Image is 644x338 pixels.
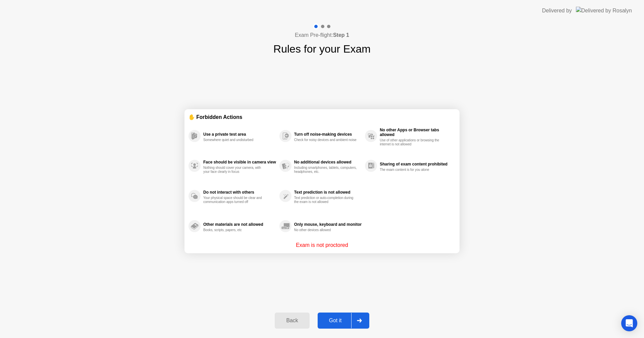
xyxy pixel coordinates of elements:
[294,196,358,204] div: Text prediction or auto-completion during the exam is not allowed
[203,132,276,137] div: Use a private test area
[275,313,309,329] button: Back
[333,32,349,38] b: Step 1
[203,228,267,232] div: Books, scripts, papers, etc
[294,166,358,174] div: Including smartphones, tablets, computers, headphones, etc.
[318,313,369,329] button: Got it
[203,190,276,195] div: Do not interact with others
[295,31,349,39] h4: Exam Pre-flight:
[277,318,307,324] div: Back
[576,7,632,14] img: Delivered by Rosalyn
[542,7,572,15] div: Delivered by
[203,160,276,164] div: Face should be visible in camera view
[294,190,362,195] div: Text prediction is not allowed
[294,132,362,137] div: Turn off noise-making devices
[380,168,443,172] div: The exam content is for you alone
[380,138,443,146] div: Use of other applications or browsing the internet is not allowed
[294,228,358,232] div: No other devices allowed
[203,196,267,204] div: Your physical space should be clear and communication apps turned off
[294,222,362,227] div: Only mouse, keyboard and monitor
[189,113,455,121] div: ✋ Forbidden Actions
[296,241,348,249] p: Exam is not proctored
[621,315,637,331] div: Open Intercom Messenger
[203,138,267,142] div: Somewhere quiet and undisturbed
[203,166,267,174] div: Nothing should cover your camera, with your face clearly in focus
[380,128,452,137] div: No other Apps or Browser tabs allowed
[380,162,452,166] div: Sharing of exam content prohibited
[203,222,276,227] div: Other materials are not allowed
[294,160,362,164] div: No additional devices allowed
[273,41,371,57] h1: Rules for your Exam
[294,138,358,142] div: Check for noisy devices and ambient noise
[320,318,351,324] div: Got it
